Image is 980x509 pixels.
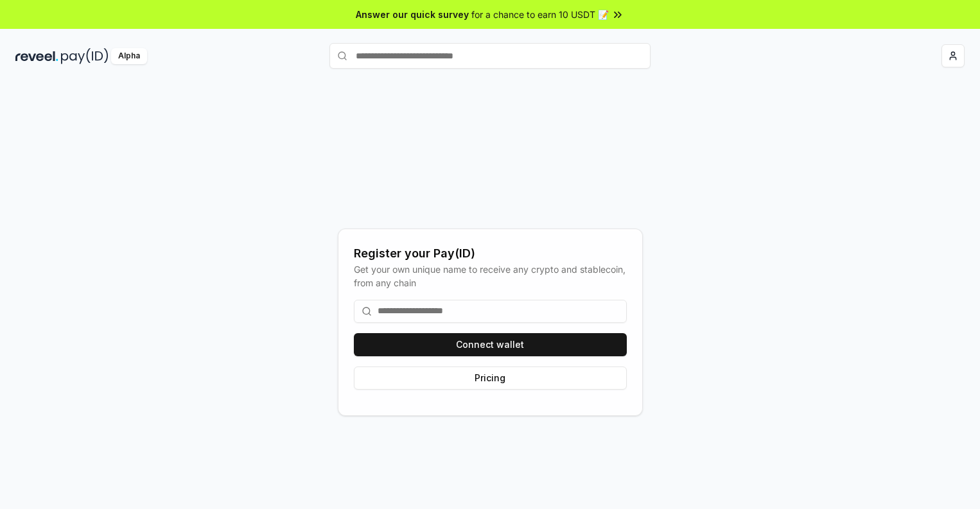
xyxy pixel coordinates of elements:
button: Connect wallet [354,333,627,356]
img: pay_id [61,48,109,64]
img: reveel_dark [15,48,58,64]
div: Alpha [111,48,147,64]
span: Answer our quick survey [356,8,469,21]
button: Pricing [354,367,627,390]
span: for a chance to earn 10 USDT 📝 [471,8,609,21]
div: Get your own unique name to receive any crypto and stablecoin, from any chain [354,263,627,289]
div: Register your Pay(ID) [354,245,627,263]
